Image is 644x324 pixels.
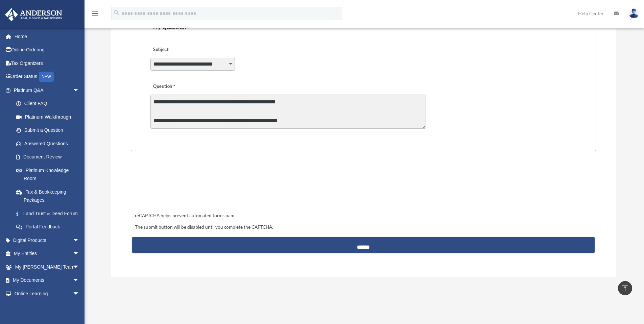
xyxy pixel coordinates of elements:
i: menu [91,9,99,18]
i: vertical_align_top [621,284,629,292]
a: Platinum Q&Aarrow_drop_down [5,83,90,97]
a: Billingarrow_drop_down [5,300,90,314]
a: Submit a Question [9,124,86,137]
div: The submit button will be disabled until you complete the CAPTCHA. [132,223,594,231]
div: NEW [39,72,54,82]
a: Order StatusNEW [5,70,90,84]
div: reCAPTCHA helps prevent automated form spam. [132,212,594,220]
label: Subject [150,45,215,55]
a: menu [91,12,99,18]
a: Online Ordering [5,43,90,57]
span: arrow_drop_down [73,83,86,97]
span: arrow_drop_down [73,260,86,274]
a: Client FAQ [9,97,90,110]
a: Platinum Walkthrough [9,110,90,124]
i: search [113,9,120,17]
img: User Pic [629,8,639,18]
span: arrow_drop_down [73,300,86,314]
span: arrow_drop_down [73,274,86,288]
a: My Entitiesarrow_drop_down [5,247,90,260]
a: My [PERSON_NAME] Teamarrow_drop_down [5,260,90,274]
a: Answered Questions [9,137,90,150]
span: arrow_drop_down [73,247,86,261]
img: Anderson Advisors Platinum Portal [3,8,64,21]
a: My Documentsarrow_drop_down [5,274,90,287]
a: Digital Productsarrow_drop_down [5,233,90,247]
a: Portal Feedback [9,220,90,234]
a: Home [5,30,90,43]
a: Tax Organizers [5,56,90,70]
a: Platinum Knowledge Room [9,164,90,185]
a: Online Learningarrow_drop_down [5,287,90,300]
a: Document Review [9,150,90,164]
iframe: reCAPTCHA [133,172,236,198]
label: Question [150,82,203,92]
a: Land Trust & Deed Forum [9,207,90,220]
span: arrow_drop_down [73,233,86,247]
a: Tax & Bookkeeping Packages [9,185,90,207]
a: vertical_align_top [618,281,632,295]
span: arrow_drop_down [73,287,86,301]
